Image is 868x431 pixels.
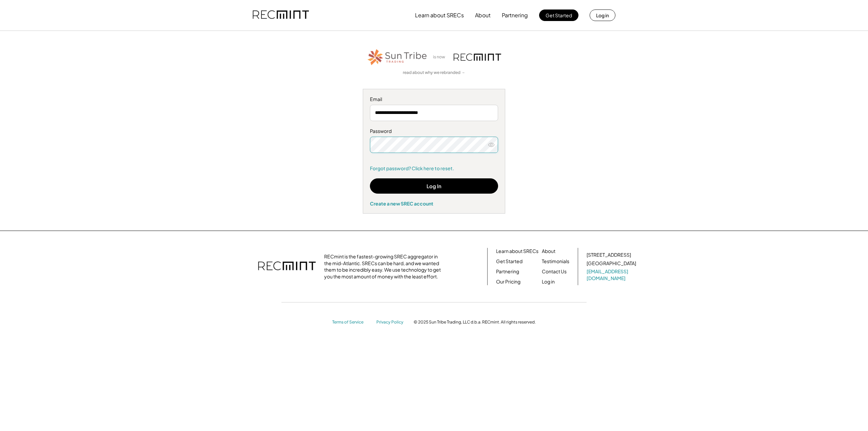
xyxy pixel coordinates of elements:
button: About [475,8,491,22]
a: Log in [542,278,555,285]
a: [EMAIL_ADDRESS][DOMAIN_NAME] [587,268,637,281]
img: recmint-logotype%403x.png [454,54,501,61]
div: is now [431,54,450,60]
div: RECmint is the fastest-growing SREC aggregator in the mid-Atlantic. SRECs can be hard, and we wan... [324,253,445,280]
a: About [542,248,555,255]
button: Log in [590,9,615,21]
a: Our Pricing [496,278,520,285]
div: [STREET_ADDRESS] [587,252,631,258]
img: STT_Horizontal_Logo%2B-%2BColor.png [367,48,428,66]
a: Learn about SRECs [496,248,538,255]
div: Create a new SREC account [370,200,498,207]
a: Get Started [496,258,522,265]
a: Forgot password? Click here to reset. [370,165,498,172]
div: Email [370,96,498,103]
a: Privacy Policy [376,319,407,325]
a: Contact Us [542,268,567,275]
div: [GEOGRAPHIC_DATA] [587,260,636,267]
img: recmint-logotype%403x.png [258,255,316,278]
a: Testimonials [542,258,569,265]
div: Password [370,128,498,135]
button: Get Started [539,9,578,21]
a: Partnering [496,268,519,275]
button: Partnering [502,8,528,22]
div: © 2025 Sun Tribe Trading, LLC d.b.a. RECmint. All rights reserved. [414,319,536,325]
a: read about why we rebranded → [403,70,465,76]
a: Terms of Service [332,319,370,325]
button: Learn about SRECs [415,8,464,22]
img: recmint-logotype%403x.png [253,4,309,27]
button: Log In [370,178,498,194]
